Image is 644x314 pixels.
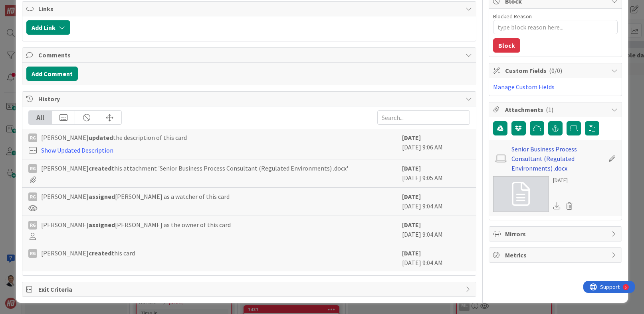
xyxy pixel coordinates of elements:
[402,164,421,172] b: [DATE]
[402,248,470,267] div: [DATE] 9:04 AM
[89,133,113,141] b: updated
[28,133,37,142] div: RG
[493,38,520,53] button: Block
[38,94,461,104] span: History
[42,3,44,10] div: 5
[402,192,470,212] div: [DATE] 9:04 AM
[493,13,532,20] label: Blocked Reason
[402,163,470,183] div: [DATE] 9:05 AM
[89,249,111,257] b: created
[402,192,421,200] b: [DATE]
[546,106,553,114] span: ( 1 )
[89,192,115,200] b: assigned
[505,105,607,114] span: Attachments
[553,176,576,184] div: [DATE]
[28,249,37,258] div: RG
[41,146,113,154] a: Show Updated Description
[17,1,36,11] span: Support
[89,221,115,229] b: assigned
[28,164,37,173] div: RG
[505,229,607,239] span: Mirrors
[38,50,461,60] span: Comments
[402,249,421,257] b: [DATE]
[402,133,470,155] div: [DATE] 9:06 AM
[41,248,135,258] span: [PERSON_NAME] this card
[505,250,607,260] span: Metrics
[29,111,52,124] div: All
[26,20,70,35] button: Add Link
[41,220,231,230] span: [PERSON_NAME] [PERSON_NAME] as the owner of this card
[28,221,37,230] div: RG
[549,67,562,75] span: ( 0/0 )
[38,285,461,294] span: Exit Criteria
[41,133,187,142] span: [PERSON_NAME] the description of this card
[511,144,604,173] a: Senior Business Process Consultant (Regulated Environments) .docx
[402,133,421,141] b: [DATE]
[89,164,111,172] b: created
[493,83,555,91] a: Manage Custom Fields
[41,163,348,173] span: [PERSON_NAME] this attachment 'Senior Business Process Consultant (Regulated Environments) .docx'
[41,192,230,201] span: [PERSON_NAME] [PERSON_NAME] as a watcher of this card
[402,221,421,229] b: [DATE]
[26,67,78,81] button: Add Comment
[505,66,607,75] span: Custom Fields
[28,192,37,201] div: RG
[38,4,461,14] span: Links
[402,220,470,240] div: [DATE] 9:04 AM
[377,110,470,125] input: Search...
[553,201,562,211] div: Download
